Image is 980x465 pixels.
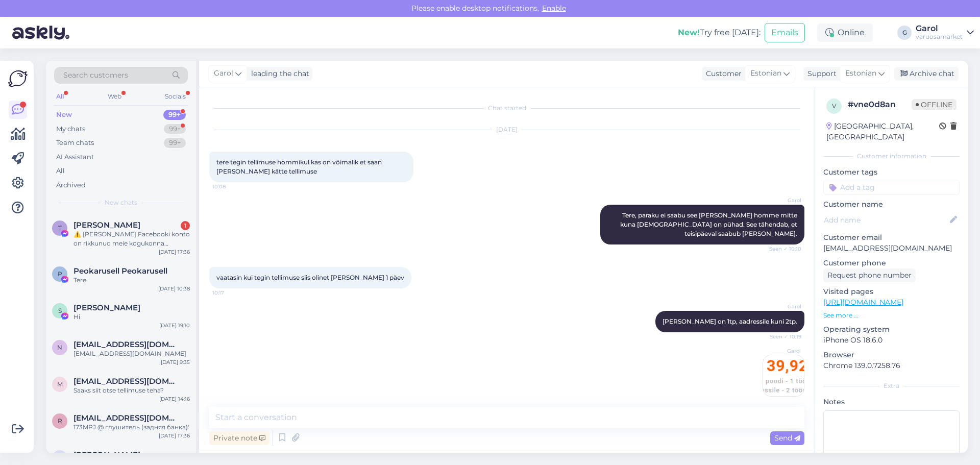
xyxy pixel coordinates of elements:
[763,303,801,310] span: Garol
[823,324,960,335] p: Operating system
[209,125,804,134] div: [DATE]
[216,158,383,175] span: tere tegin tellimuse hommikul kas on võimalik et saan [PERSON_NAME] kätte tellimuse
[73,312,190,322] div: Hi
[763,355,804,396] img: Attachment
[58,417,62,425] span: r
[823,360,960,371] p: Chrome 139.0.7258.76
[63,70,128,81] span: Search customers
[912,99,957,110] span: Offline
[159,322,190,329] div: [DATE] 19:10
[73,377,180,386] span: mihkel.luidalepp@hotmail.com
[823,335,960,346] p: iPhone OS 18.6.0
[702,68,742,79] div: Customer
[823,180,960,195] input: Add a tag
[106,90,124,103] div: Web
[214,68,233,79] span: Garol
[209,431,269,445] div: Private note
[823,298,903,307] a: [URL][DOMAIN_NAME]
[678,28,700,37] b: New!
[216,274,404,281] span: vaatasin kui tegin tellimuse siis olinet [PERSON_NAME] 1 päev
[105,198,137,207] span: New chats
[823,232,960,243] p: Customer email
[803,68,837,79] div: Support
[763,347,801,355] span: Garol
[823,258,960,268] p: Customer phone
[823,311,960,320] p: See more ...
[163,90,188,103] div: Socials
[247,68,309,79] div: leading the chat
[817,23,873,42] div: Online
[765,23,805,42] button: Emails
[73,266,167,276] span: Peokarusell Peokarusell
[164,138,186,148] div: 99+
[763,333,801,340] span: Seen ✓ 10:19
[57,380,63,388] span: m
[848,99,912,111] div: # vne0d8an
[159,395,190,403] div: [DATE] 14:16
[823,152,960,161] div: Customer information
[823,381,960,390] div: Extra
[73,450,140,459] span: Jack Liang
[56,138,94,148] div: Team chats
[894,67,959,81] div: Archive chat
[56,180,86,190] div: Archived
[823,243,960,254] p: [EMAIL_ADDRESS][DOMAIN_NAME]
[620,211,799,237] span: Tere, paraku ei saabu see [PERSON_NAME] homme mitte kuna [DEMOGRAPHIC_DATA] on pühad. See tähenda...
[823,199,960,210] p: Customer name
[73,303,140,312] span: Sally Wu
[823,286,960,297] p: Visited pages
[73,423,190,432] div: 173MPJ @ глушитель (задняя банка)'
[763,245,801,253] span: Seen ✓ 10:10
[832,102,836,110] span: v
[73,230,190,248] div: ⚠️ [PERSON_NAME] Facebooki konto on rikkunud meie kogukonna standardeid. Meie süsteem on saanud p...
[916,25,963,33] div: Garol
[916,25,974,41] a: Garolvaruosamarket
[56,110,72,120] div: New
[823,268,916,282] div: Request phone number
[73,340,180,349] span: nikolajzur@gmail.com
[56,124,85,134] div: My chats
[823,397,960,407] p: Notes
[8,69,28,88] img: Askly Logo
[56,152,94,162] div: AI Assistant
[73,413,180,423] span: roadangelltd11@gmail.com
[163,110,186,120] div: 99+
[158,285,190,292] div: [DATE] 10:38
[212,289,251,297] span: 10:17
[57,344,62,351] span: n
[73,386,190,395] div: Saaks siit otse tellimuse teha?
[678,27,761,39] div: Try free [DATE]:
[54,90,66,103] div: All
[181,221,190,230] div: 1
[897,26,912,40] div: G
[763,197,801,204] span: Garol
[58,307,62,314] span: S
[663,317,797,325] span: [PERSON_NAME] on 1tp, aadressile kuni 2tp.
[58,270,62,278] span: P
[212,183,251,190] span: 10:08
[823,350,960,360] p: Browser
[845,68,876,79] span: Estonian
[824,214,948,226] input: Add name
[159,432,190,439] div: [DATE] 17:36
[209,104,804,113] div: Chat started
[73,276,190,285] div: Tere
[823,167,960,178] p: Customer tags
[750,68,781,79] span: Estonian
[161,358,190,366] div: [DATE] 9:35
[58,224,62,232] span: T
[56,166,65,176] div: All
[539,4,569,13] span: Enable
[916,33,963,41] div: varuosamarket
[73,221,140,230] span: Thabiso Tsubele
[164,124,186,134] div: 99+
[774,433,800,443] span: Send
[826,121,939,142] div: [GEOGRAPHIC_DATA], [GEOGRAPHIC_DATA]
[763,397,801,404] span: Seen ✓ 10:19
[159,248,190,256] div: [DATE] 17:36
[73,349,190,358] div: [EMAIL_ADDRESS][DOMAIN_NAME]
